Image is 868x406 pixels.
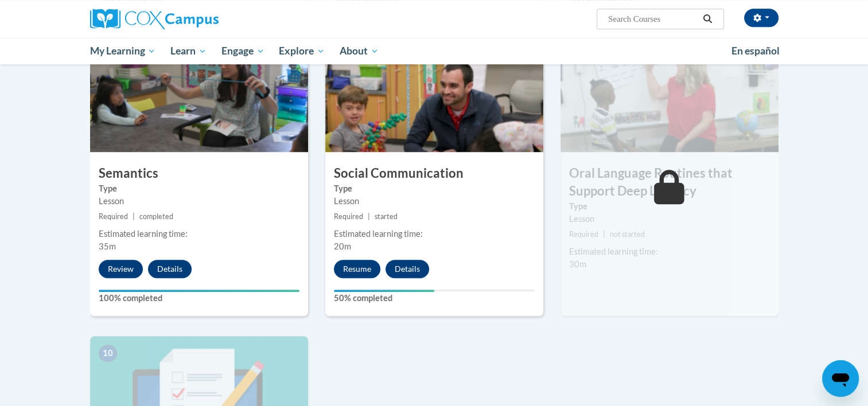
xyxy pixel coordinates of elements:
[271,38,332,64] a: Explore
[148,260,192,278] button: Details
[731,45,780,57] span: En español
[221,44,264,58] span: Engage
[99,345,117,362] span: 10
[332,38,386,64] a: About
[368,212,370,221] span: |
[90,9,308,29] a: Cox Campus
[334,292,535,304] label: 50% completed
[90,165,308,182] h3: Semantics
[569,213,770,225] div: Lesson
[340,44,379,58] span: About
[744,9,779,27] button: Account Settings
[90,37,308,152] img: Course Image
[214,38,272,64] a: Engage
[334,212,363,221] span: Required
[334,241,351,251] span: 20m
[89,44,155,58] span: My Learning
[386,260,429,278] button: Details
[569,245,770,258] div: Estimated learning time:
[99,182,299,195] label: Type
[560,165,779,200] h3: Oral Language Routines that Support Deep Literacy
[334,228,535,240] div: Estimated learning time:
[610,230,645,239] span: not started
[334,182,535,195] label: Type
[99,212,128,221] span: Required
[99,228,299,240] div: Estimated learning time:
[133,212,135,221] span: |
[569,259,586,269] span: 30m
[139,212,173,221] span: completed
[822,360,859,397] iframe: Button to launch messaging window
[607,12,699,26] input: Search Courses
[334,290,434,292] div: Your progress
[603,230,605,239] span: |
[170,44,207,58] span: Learn
[279,44,325,58] span: Explore
[334,260,380,278] button: Resume
[724,39,787,63] a: En español
[99,260,143,278] button: Review
[334,195,535,208] div: Lesson
[90,9,219,29] img: Cox Campus
[99,241,116,251] span: 35m
[699,12,716,26] button: Search
[99,290,299,292] div: Your progress
[375,212,398,221] span: started
[73,38,796,64] div: Main menu
[325,37,543,152] img: Course Image
[569,230,598,239] span: Required
[99,195,299,208] div: Lesson
[325,165,543,182] h3: Social Communication
[560,37,779,152] img: Course Image
[569,200,770,213] label: Type
[83,38,164,64] a: My Learning
[99,292,299,304] label: 100% completed
[163,38,214,64] a: Learn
